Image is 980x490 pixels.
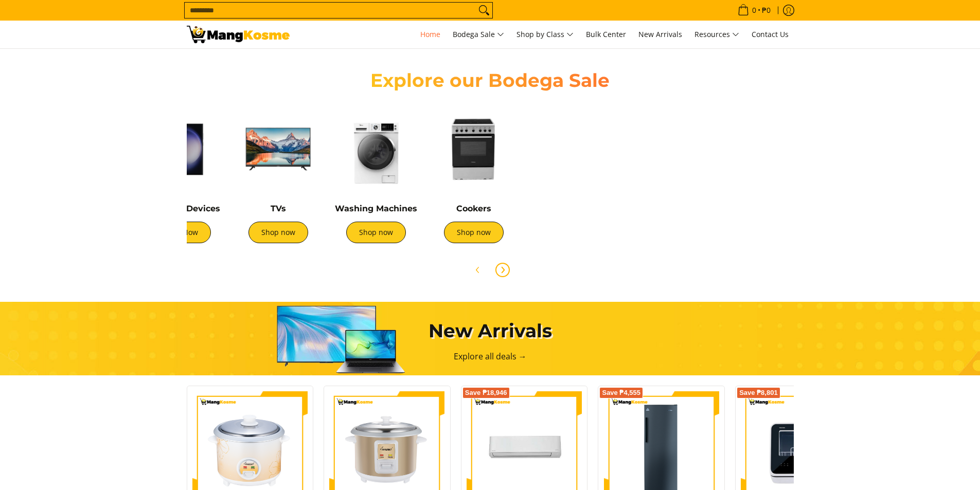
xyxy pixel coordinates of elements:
[332,105,420,193] img: Washing Machines
[491,259,514,281] button: Next
[694,28,739,41] span: Resources
[752,29,789,39] span: Contact Us
[346,222,406,243] a: Shop now
[300,21,794,48] nav: Main Menu
[271,204,286,213] a: TVs
[751,7,758,14] span: 0
[638,29,682,39] span: New Arrivals
[746,21,794,48] a: Contact Us
[511,21,579,48] a: Shop by Class
[453,28,504,41] span: Bodega Sale
[248,222,308,243] a: Shop now
[341,69,639,92] h2: Explore our Bodega Sale
[735,5,774,16] span: •
[415,21,446,48] a: Home
[465,390,507,396] span: Save ₱18,946
[235,105,322,193] img: TVs
[444,222,504,243] a: Shop now
[430,105,518,193] img: Cookers
[760,7,772,14] span: ₱0
[420,29,440,39] span: Home
[739,390,778,396] span: Save ₱8,801
[586,29,626,39] span: Bulk Center
[448,21,509,48] a: Bodega Sale
[187,26,290,43] img: Mang Kosme: Your Home Appliances Warehouse Sale Partner!
[689,21,744,48] a: Resources
[456,204,491,213] a: Cookers
[633,21,687,48] a: New Arrivals
[454,351,527,362] a: Explore all deals →
[516,28,574,41] span: Shop by Class
[602,390,640,396] span: Save ₱4,555
[335,204,417,213] a: Washing Machines
[467,259,489,281] button: Previous
[581,21,631,48] a: Bulk Center
[476,3,492,18] button: Search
